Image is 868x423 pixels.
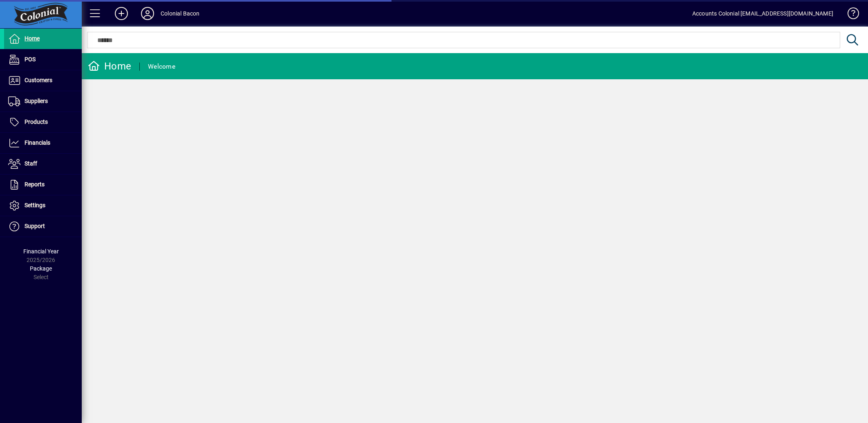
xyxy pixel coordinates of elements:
[88,60,131,73] div: Home
[148,60,175,73] div: Welcome
[4,112,82,132] a: Products
[4,91,82,112] a: Suppliers
[25,160,37,167] span: Staff
[4,70,82,91] a: Customers
[25,98,48,104] span: Suppliers
[23,248,59,255] span: Financial Year
[4,154,82,174] a: Staff
[25,56,36,63] span: POS
[4,216,82,237] a: Support
[25,119,48,125] span: Products
[25,35,40,42] span: Home
[161,7,199,20] div: Colonial Bacon
[25,77,52,83] span: Customers
[108,6,134,21] button: Add
[25,223,45,229] span: Support
[841,2,858,28] a: Knowledge Base
[25,202,45,208] span: Settings
[4,175,82,195] a: Reports
[692,7,833,20] div: Accounts Colonial [EMAIL_ADDRESS][DOMAIN_NAME]
[25,181,45,188] span: Reports
[134,6,161,21] button: Profile
[4,133,82,153] a: Financials
[30,265,52,272] span: Package
[4,49,82,70] a: POS
[25,139,50,146] span: Financials
[4,195,82,216] a: Settings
